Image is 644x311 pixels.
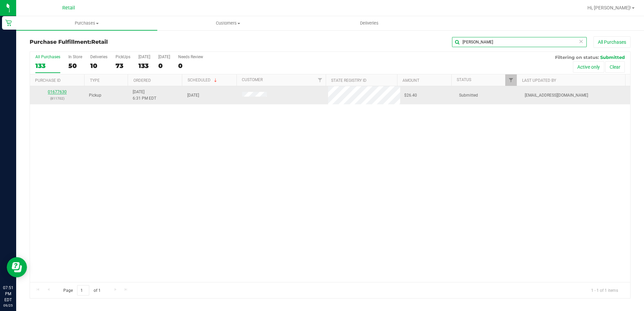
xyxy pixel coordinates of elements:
div: Needs Review [178,55,203,59]
div: [DATE] [138,55,150,59]
span: [EMAIL_ADDRESS][DOMAIN_NAME] [525,92,588,99]
a: State Registry ID [331,78,366,83]
p: 07:51 PM EDT [3,285,13,303]
a: Type [90,78,100,83]
span: Customers [158,20,298,26]
p: (811702) [34,95,81,102]
div: 50 [68,62,82,70]
a: Ordered [133,78,151,83]
span: Purchases [16,20,157,26]
a: Amount [402,78,419,83]
a: 01677630 [48,90,67,94]
span: Retail [91,39,108,45]
a: Deliveries [299,16,440,30]
input: Search Purchase ID, Original ID, State Registry ID or Customer Name... [452,37,587,47]
div: 0 [158,62,170,70]
span: Hi, [PERSON_NAME]! [587,5,631,10]
span: Clear [579,37,583,46]
span: Page of 1 [58,285,106,296]
a: Filter [315,74,326,86]
span: Submitted [459,92,478,99]
button: Clear [605,61,625,73]
button: All Purchases [593,36,631,48]
input: 1 [77,285,89,296]
span: [DATE] [187,92,199,99]
span: Deliveries [351,20,388,26]
span: Retail [62,5,75,11]
a: Status [457,77,471,82]
span: Filtering on status: [555,55,599,60]
span: 1 - 1 of 1 items [586,285,623,295]
a: Customer [242,77,263,82]
div: Deliveries [90,55,107,59]
span: Pickup [89,92,101,99]
a: Customers [157,16,298,30]
div: 73 [116,62,130,70]
div: In Store [68,55,82,59]
div: 10 [90,62,107,70]
div: 0 [178,62,203,70]
a: Purchases [16,16,157,30]
a: Scheduled [188,78,218,82]
div: All Purchases [35,55,60,59]
iframe: Resource center [7,257,27,277]
div: 133 [138,62,150,70]
a: Filter [505,74,516,86]
inline-svg: Retail [5,20,12,26]
a: Last Updated By [522,78,556,83]
span: $26.40 [404,92,417,99]
a: Purchase ID [35,78,61,83]
div: [DATE] [158,55,170,59]
p: 09/25 [3,303,13,308]
div: PickUps [116,55,130,59]
button: Active only [573,61,604,73]
span: [DATE] 6:31 PM EDT [133,89,156,102]
div: 133 [35,62,60,70]
span: Submitted [600,55,625,60]
h3: Purchase Fulfillment: [30,39,230,45]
